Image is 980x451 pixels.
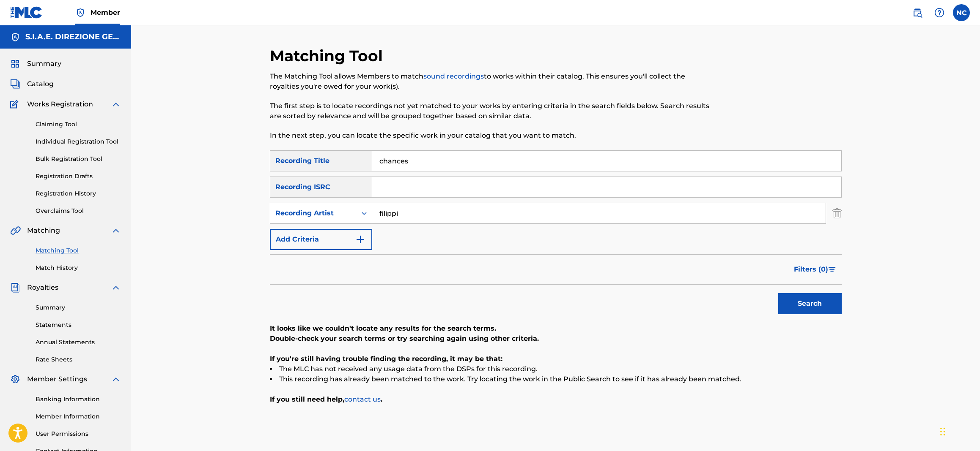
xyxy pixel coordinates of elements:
span: Matching [27,225,60,236]
span: Works Registration [27,99,93,109]
img: Catalog [10,79,20,89]
p: It looks like we couldn't locate any results for the search terms. [270,323,842,334]
img: Summary [10,59,20,69]
img: Top Rightsholder [75,8,85,18]
button: Search [778,293,842,314]
img: expand [111,225,121,236]
span: Member [91,8,120,17]
button: Filters (0) [789,259,842,280]
img: Delete Criterion [832,203,842,224]
a: Member Information [36,412,121,421]
a: sound recordings [423,72,484,80]
p: The first step is to locate recordings not yet matched to your works by entering criteria in the ... [270,101,710,121]
img: 9d2ae6d4665cec9f34b9.svg [355,234,365,245]
h2: Matching Tool [270,46,387,65]
a: CatalogCatalog [10,79,54,89]
span: Member Settings [27,374,87,384]
a: Match History [36,264,121,272]
p: The Matching Tool allows Members to match to works within their catalog. This ensures you'll coll... [270,71,710,92]
a: Statements [36,321,121,329]
div: Widget chat [938,410,980,451]
li: The MLC has not received any usage data from the DSPs for this recording. [270,364,842,374]
img: Works Registration [10,99,21,109]
img: expand [111,283,121,293]
div: Recording Artist [275,208,351,218]
img: help [934,8,944,18]
a: Rate Sheets [36,355,121,364]
p: In the next step, you can locate the specific work in your catalog that you want to match. [270,130,710,141]
a: Overclaims Tool [36,206,121,215]
a: Public Search [909,4,926,21]
div: User Menu [953,4,970,21]
img: expand [111,99,121,109]
p: If you're still having trouble finding the recording, it may be that: [270,354,842,364]
iframe: Resource Center [956,306,980,374]
a: User Permissions [36,429,121,438]
a: SummarySummary [10,59,61,69]
div: Trascina [940,419,945,444]
img: Royalties [10,283,20,293]
img: Member Settings [10,374,20,384]
span: Royalties [27,283,58,293]
img: MLC Logo [10,6,43,19]
a: Registration Drafts [36,172,121,181]
span: Summary [27,59,61,69]
a: contact us [344,395,381,403]
p: Double-check your search terms or try searching again using other criteria. [270,334,842,344]
h5: S.I.A.E. DIREZIONE GENERALE [25,32,121,42]
a: Matching Tool [36,246,121,255]
img: Matching [10,225,21,236]
form: Search Form [270,150,842,318]
div: Help [931,4,948,21]
a: Bulk Registration Tool [36,155,121,163]
img: expand [111,374,121,384]
a: Summary [36,303,121,312]
img: Accounts [10,32,20,42]
a: Registration History [36,189,121,198]
img: filter [829,267,836,272]
p: If you still need help, . [270,394,842,405]
a: Claiming Tool [36,120,121,129]
span: Filters ( 0 ) [794,264,828,274]
iframe: Chat Widget [938,410,980,451]
a: Individual Registration Tool [36,137,121,146]
img: search [912,8,922,18]
span: Catalog [27,79,54,89]
a: Annual Statements [36,338,121,347]
a: Banking Information [36,395,121,404]
button: Add Criteria [270,229,372,250]
li: This recording has already been matched to the work. Try locating the work in the Public Search t... [270,374,842,384]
